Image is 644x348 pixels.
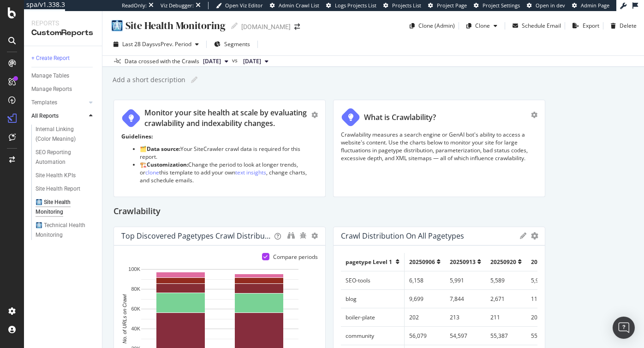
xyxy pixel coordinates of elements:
[326,2,376,9] a: Logs Projects List
[404,271,445,290] td: 6,158
[31,18,95,28] div: Reports
[145,168,159,176] a: clone
[128,266,140,272] text: 100K
[341,231,464,240] div: Crawl Distribution on All Pagetypes
[437,2,467,9] span: Project Page
[526,271,567,290] td: 5,939
[113,204,161,219] h2: Crawlability
[526,308,567,327] td: 208
[341,308,405,327] td: boiler-plate
[122,2,147,9] div: ReadOnly:
[31,71,69,81] div: Manage Tables
[486,290,526,308] td: 2,671
[225,2,263,9] span: Open Viz Editor
[486,327,526,345] td: 55,387
[509,18,561,33] button: Schedule Email
[572,2,609,9] a: Admin Page
[112,75,185,84] div: Add a short description
[581,2,609,9] span: Admin Page
[36,171,95,180] a: Site Health KPIs
[216,2,263,9] a: Open Viz Editor
[486,271,526,290] td: 5,589
[147,145,180,153] strong: Data source:
[450,258,476,266] span: 20250913
[110,37,203,52] button: Last 28 DaysvsPrev. Period
[239,56,272,67] button: [DATE]
[341,290,405,308] td: blog
[31,54,70,63] div: + Create Report
[31,111,59,121] div: All Reports
[335,2,376,9] span: Logs Projects List
[392,2,421,9] span: Projects List
[191,77,197,83] i: Edit report name
[31,28,95,38] div: CustomReports
[279,2,319,9] span: Admin Crawl List
[445,308,486,327] td: 213
[364,112,436,123] div: What is Crawlability?
[526,290,567,308] td: 11,016
[36,184,95,194] a: Site Health Report
[409,258,435,266] span: 20250906
[121,132,153,140] strong: Guidelines:
[121,231,271,240] div: Top Discovered Pagetypes Crawl Distribution
[299,232,307,239] div: bug
[404,327,445,345] td: 56,079
[445,271,486,290] td: 5,991
[131,286,140,292] text: 80K
[131,306,140,312] text: 60K
[31,98,57,108] div: Templates
[31,71,95,81] a: Manage Tables
[36,184,80,194] div: Site Health Report
[404,290,445,308] td: 9,699
[445,290,486,308] td: 7,844
[125,57,199,66] div: Data crossed with the Crawls
[140,145,318,161] li: 🗂️ Your SiteCrawler crawl data is required for this report.
[232,56,239,65] span: vs
[110,18,226,33] div: 🩻 Site Health Monitoring
[607,18,637,33] button: Delete
[122,294,127,343] text: No. of URLs on Crawl
[113,100,326,197] div: Monitor your site health at scale by evaluating crawlability and indexability changes.Guidelines:...
[463,18,501,33] button: Clone
[341,271,405,290] td: SEO-tools
[526,327,567,345] td: 55,069
[36,198,88,217] div: 🩻 Site Health Monitoring
[404,308,445,327] td: 202
[224,40,250,48] span: Segments
[531,233,538,239] div: gear
[161,2,194,9] div: Viz Debugger:
[36,148,95,167] a: SEO Reporting Automation
[346,258,392,266] span: pagetype Level 1
[428,2,467,9] a: Project Page
[341,131,537,162] p: Crawlability measures a search engine or GenAI bot's ability to access a website's content. Use t...
[620,22,637,30] div: Delete
[147,161,188,168] strong: Customization:
[144,108,311,129] div: Monitor your site health at scale by evaluating crawlability and indexability changes.
[474,2,520,9] a: Project Settings
[231,23,238,29] i: Edit report name
[531,112,537,118] div: gear
[140,161,318,184] li: 🏗️ Change the period to look at longer trends, or this template to add your own , change charts, ...
[36,198,95,217] a: 🩻 Site Health Monitoring
[273,253,318,261] div: Compare periods
[36,148,88,167] div: SEO Reporting Automation
[210,37,254,52] button: Segments
[383,2,421,9] a: Projects List
[155,40,191,48] span: vs Prev. Period
[527,2,565,9] a: Open in dev
[333,100,545,197] div: What is Crawlability?Crawlability measures a search engine or GenAI bot's ability to access a web...
[287,232,295,239] div: binoculars
[536,2,565,9] span: Open in dev
[569,18,599,33] button: Export
[31,54,95,63] a: + Create Report
[36,125,89,144] div: Internal Linking (Color Meaning)
[475,22,490,30] div: Clone
[31,98,86,108] a: Templates
[36,125,95,144] a: Internal Linking (Color Meaning)
[406,18,455,33] button: Clone (Admin)
[483,2,520,9] span: Project Settings
[199,56,232,67] button: [DATE]
[522,22,561,30] div: Schedule Email
[113,204,633,219] div: Crawlability
[445,327,486,345] td: 54,597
